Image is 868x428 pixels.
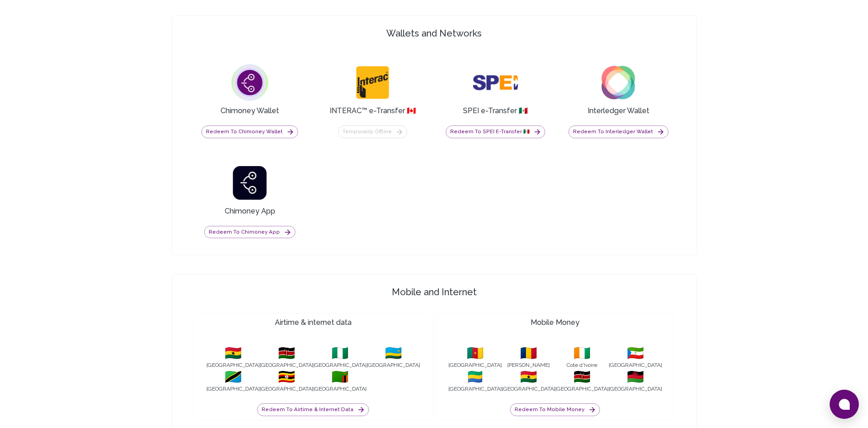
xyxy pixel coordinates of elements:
button: Redeem to Airtime & internet data [257,403,369,416]
img: dollar globe [595,60,641,105]
span: [GEOGRAPHIC_DATA] [206,361,260,369]
span: 🇬🇶 [609,345,662,361]
h3: INTERAC™ e-Transfer 🇨🇦 [330,105,416,116]
h3: Mobile Money [531,317,579,328]
span: 🇺🇬 [260,369,313,385]
button: Redeem to Chimoney Wallet [201,125,298,138]
span: 🇳🇬 [313,345,367,361]
span: [GEOGRAPHIC_DATA] [609,385,662,392]
span: 🇲🇼 [609,369,662,385]
h3: Interledger Wallet [588,105,649,116]
h3: SPEI e-Transfer 🇲🇽 [463,105,528,116]
span: [GEOGRAPHIC_DATA] [260,361,313,369]
span: [GEOGRAPHIC_DATA] [367,361,420,369]
h3: Chimoney App [225,206,275,217]
img: dollar globe [227,60,273,105]
span: 🇰🇪 [555,369,609,385]
button: Redeem to SPEI e-Transfer 🇲🇽 [446,125,545,138]
button: Redeem to Chimoney App [204,226,295,239]
span: 🇬🇦 [448,369,502,385]
span: 🇷🇼 [367,345,420,361]
button: Redeem to Mobile Money [510,403,600,416]
button: Open chat window [830,390,859,419]
img: dollar globe [473,60,518,105]
span: [GEOGRAPHIC_DATA] [260,385,313,392]
span: 🇹🇩 [502,345,555,361]
img: dollar globe [227,160,273,206]
span: [GEOGRAPHIC_DATA] [502,385,555,392]
span: 🇬🇭 [502,369,555,385]
span: Cote d'Ivoire [555,361,609,369]
h4: Mobile and Internet [176,286,693,298]
h3: Airtime & internet data [275,317,352,328]
span: 🇨🇮 [555,345,609,361]
img: dollar globe [350,60,395,105]
span: 🇬🇭 [206,345,260,361]
span: [GEOGRAPHIC_DATA] [448,361,502,369]
span: [PERSON_NAME] [502,361,555,369]
h3: Chimoney Wallet [221,105,279,116]
span: [GEOGRAPHIC_DATA] [313,361,367,369]
span: [GEOGRAPHIC_DATA] [313,385,367,392]
span: [GEOGRAPHIC_DATA] [555,385,609,392]
span: [GEOGRAPHIC_DATA] [448,385,502,392]
span: [GEOGRAPHIC_DATA] [609,361,662,369]
button: Redeem to Interledger Wallet [568,125,668,138]
span: 🇿🇲 [313,369,367,385]
span: 🇨🇲 [448,345,502,361]
span: 🇹🇿 [206,369,260,385]
h4: Wallets and Networks [176,27,693,40]
span: [GEOGRAPHIC_DATA] [206,385,260,392]
span: 🇰🇪 [260,345,313,361]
